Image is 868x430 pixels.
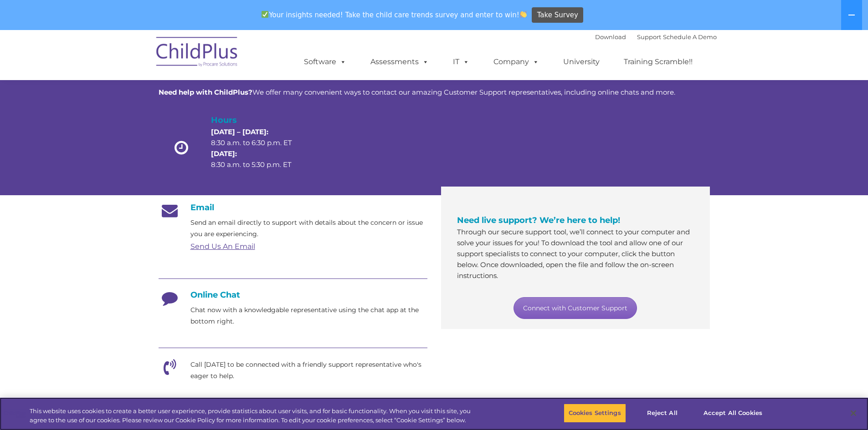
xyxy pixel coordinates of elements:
[514,297,637,319] a: Connect with Customer Support
[484,53,548,71] a: Company
[30,407,478,425] div: This website uses cookies to create a better user experience, provide statistics about user visit...
[663,33,717,40] a: Schedule A Demo
[159,202,427,212] h4: Email
[699,404,767,423] button: Accept All Cookies
[532,7,583,23] a: Take Survey
[258,6,531,24] span: Your insights needed! Take the child care trends survey and enter to win!
[554,53,609,71] a: University
[211,149,237,158] strong: [DATE]:
[295,53,355,71] a: Software
[211,126,308,170] p: 8:30 a.m. to 6:30 p.m. ET 8:30 a.m. to 5:30 p.m. ET
[564,404,626,423] button: Cookies Settings
[262,11,268,18] img: ✅
[457,215,620,225] span: Need live support? We’re here to help!
[211,127,268,136] strong: [DATE] – [DATE]:
[159,88,252,96] strong: Need help with ChildPlus?
[152,30,243,76] img: ChildPlus by Procare Solutions
[595,33,717,40] font: |
[190,359,427,382] p: Call [DATE] to be connected with a friendly support representative who's eager to help.
[159,88,675,96] span: We offer many convenient ways to contact our amazing Customer Support representatives, including ...
[457,227,694,281] p: Through our secure support tool, we’ll connect to your computer and solve your issues for you! To...
[843,403,863,423] button: Close
[190,242,255,251] a: Send Us An Email
[159,290,427,300] h4: Online Chat
[615,53,702,71] a: Training Scramble!!
[190,217,427,240] p: Send an email directly to support with details about the concern or issue you are experiencing.
[595,33,626,40] a: Download
[634,404,691,423] button: Reject All
[211,114,308,126] h4: Hours
[444,53,478,71] a: IT
[520,11,527,18] img: 👏
[190,304,427,327] p: Chat now with a knowledgable representative using the chat app at the bottom right.
[637,33,661,40] a: Support
[537,7,578,23] span: Take Survey
[361,53,438,71] a: Assessments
